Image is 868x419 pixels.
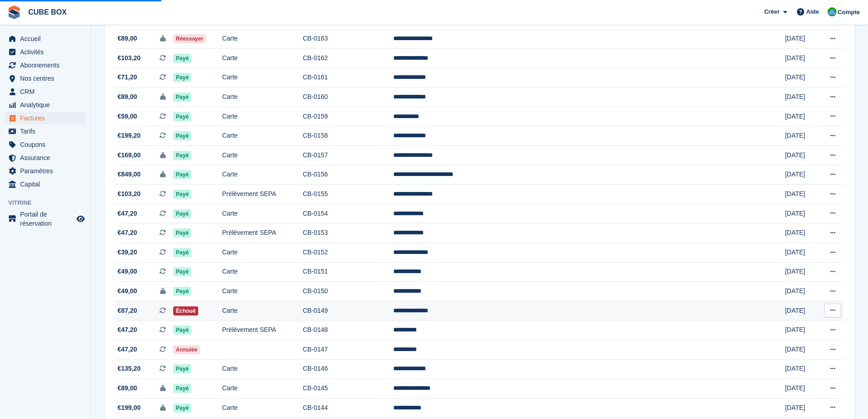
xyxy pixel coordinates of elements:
[838,8,860,17] span: Compte
[173,190,191,199] span: Payé
[118,228,137,238] span: €47,20
[20,210,75,228] span: Portail de réservation
[785,146,815,166] td: [DATE]
[20,46,75,58] span: Activités
[303,398,393,418] td: CB-0144
[5,112,86,124] a: menu
[303,204,393,223] td: CB-0154
[118,131,141,140] span: €199,20
[303,68,393,88] td: CB-0161
[303,88,393,107] td: CB-0160
[118,92,137,102] span: €89,00
[118,170,141,179] span: €849,00
[8,198,91,207] span: Vitrine
[222,282,303,301] td: Carte
[173,34,206,43] span: Réessayer
[118,34,137,43] span: €89,00
[173,93,191,102] span: Payé
[20,138,75,151] span: Coupons
[222,223,303,243] td: Prélèvement SEPA
[173,267,191,276] span: Payé
[222,107,303,126] td: Carte
[222,29,303,49] td: Carte
[118,53,141,63] span: €103,20
[222,204,303,223] td: Carte
[20,72,75,85] span: Nos centres
[303,146,393,166] td: CB-0157
[173,306,198,316] span: Échoué
[785,340,815,360] td: [DATE]
[303,223,393,243] td: CB-0153
[806,7,819,16] span: Aide
[173,54,191,63] span: Payé
[5,59,86,72] a: menu
[5,210,86,228] a: menu
[303,107,393,126] td: CB-0159
[118,364,141,373] span: €135,20
[118,345,137,354] span: €47,20
[20,59,75,72] span: Abonnements
[785,204,815,223] td: [DATE]
[785,262,815,282] td: [DATE]
[20,98,75,111] span: Analytique
[118,325,137,335] span: €47,20
[173,403,191,413] span: Payé
[5,151,86,164] a: menu
[5,46,86,58] a: menu
[5,32,86,45] a: menu
[303,379,393,398] td: CB-0145
[785,223,815,243] td: [DATE]
[785,398,815,418] td: [DATE]
[303,185,393,204] td: CB-0155
[20,178,75,191] span: Capital
[173,170,191,179] span: Payé
[173,73,191,82] span: Payé
[118,189,141,199] span: €103,20
[173,209,191,218] span: Payé
[827,7,837,16] img: Cube Box
[5,125,86,138] a: menu
[222,68,303,88] td: Carte
[75,213,86,224] a: Boutique d'aperçu
[785,379,815,398] td: [DATE]
[222,379,303,398] td: Carte
[5,98,86,111] a: menu
[222,359,303,379] td: Carte
[785,88,815,107] td: [DATE]
[20,32,75,45] span: Accueil
[785,359,815,379] td: [DATE]
[222,185,303,204] td: Prélèvement SEPA
[173,131,191,140] span: Payé
[118,112,137,121] span: €59,00
[785,185,815,204] td: [DATE]
[222,126,303,146] td: Carte
[785,29,815,49] td: [DATE]
[303,165,393,185] td: CB-0156
[222,262,303,282] td: Carte
[303,340,393,360] td: CB-0147
[785,165,815,185] td: [DATE]
[222,146,303,166] td: Carte
[303,29,393,49] td: CB-0163
[222,88,303,107] td: Carte
[303,243,393,263] td: CB-0152
[20,85,75,98] span: CRM
[785,301,815,321] td: [DATE]
[303,49,393,68] td: CB-0162
[5,165,86,177] a: menu
[785,321,815,340] td: [DATE]
[25,5,70,20] a: CUBE BOX
[5,178,86,191] a: menu
[118,403,141,413] span: €199,00
[303,262,393,282] td: CB-0151
[118,286,137,296] span: €49,00
[785,243,815,263] td: [DATE]
[173,326,191,335] span: Payé
[5,85,86,98] a: menu
[20,165,75,177] span: Paramètres
[173,248,191,257] span: Payé
[222,49,303,68] td: Carte
[785,107,815,126] td: [DATE]
[303,282,393,301] td: CB-0150
[7,5,21,19] img: stora-icon-8386f47178a22dfd0bd8f6a31ec36ba5ce8667c1dd55bd0f319d3a0aa187defe.svg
